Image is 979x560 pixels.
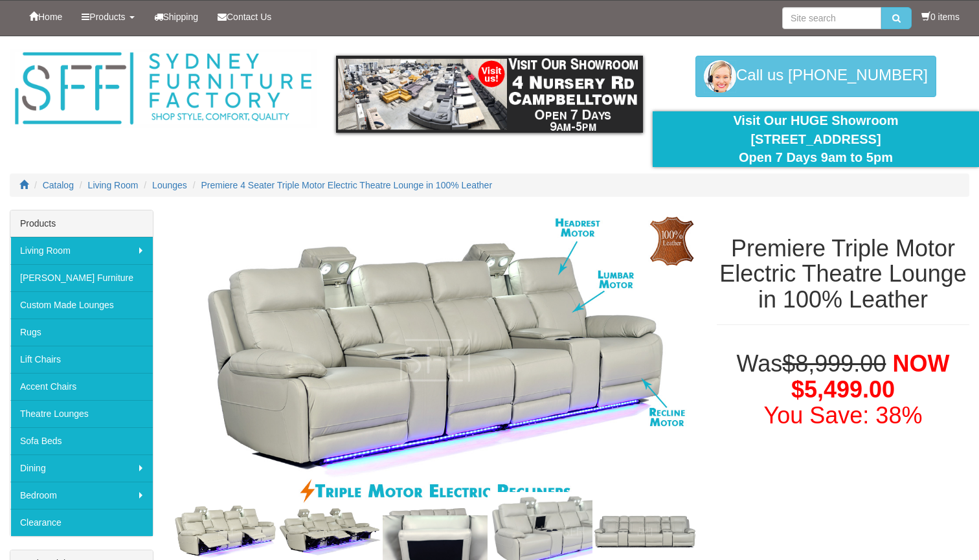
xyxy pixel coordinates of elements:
input: Site search [782,7,881,29]
a: Theatre Lounges [10,400,153,427]
a: Sofa Beds [10,427,153,454]
font: You Save: 38% [764,402,923,429]
span: Products [89,12,125,22]
a: Bedroom [10,482,153,509]
del: $8,999.00 [782,350,886,377]
a: Contact Us [208,1,281,33]
a: Custom Made Lounges [10,291,153,319]
a: Premiere 4 Seater Triple Motor Electric Theatre Lounge in 100% Leather [201,180,493,190]
span: NOW $5,499.00 [791,350,949,403]
a: [PERSON_NAME] Furniture [10,264,153,291]
li: 0 items [921,10,960,23]
h1: Was [717,351,969,428]
a: Dining [10,454,153,482]
span: Shipping [163,12,199,22]
a: Living Room [10,237,153,264]
a: Catalog [43,180,74,190]
div: Products [10,210,153,237]
img: Sydney Furniture Factory [10,49,317,128]
span: Contact Us [227,12,271,22]
a: Lounges [152,180,187,190]
a: Living Room [88,180,139,190]
span: Home [38,12,62,22]
a: Rugs [10,319,153,346]
a: Shipping [144,1,208,33]
a: Accent Chairs [10,373,153,400]
h1: Premiere Triple Motor Electric Theatre Lounge in 100% Leather [717,236,969,313]
a: Clearance [10,509,153,536]
a: Lift Chairs [10,346,153,373]
img: showroom.gif [336,56,643,133]
a: Products [72,1,144,33]
div: Visit Our HUGE Showroom [STREET_ADDRESS] Open 7 Days 9am to 5pm [662,111,969,167]
a: Home [19,1,72,33]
